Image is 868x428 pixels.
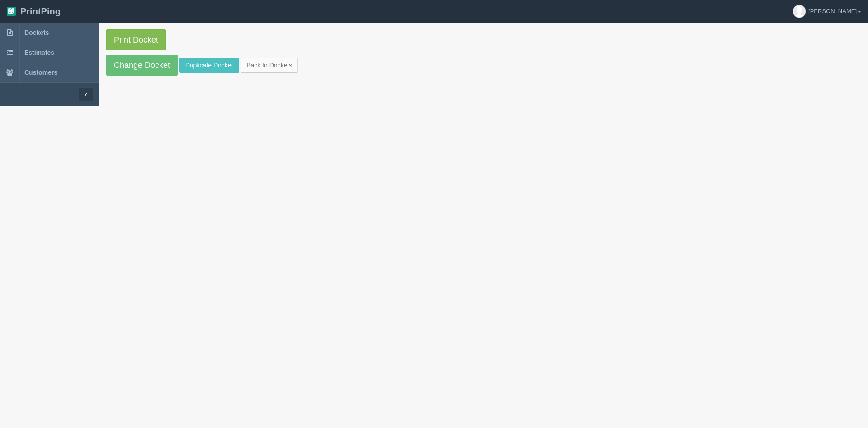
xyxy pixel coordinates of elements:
[24,49,54,56] span: Estimates
[179,58,239,73] a: Duplicate Docket
[241,58,298,73] a: Back to Dockets
[24,29,49,36] span: Dockets
[7,7,16,16] img: logo-3e63b451c926e2ac314895c53de4908e5d424f24456219fb08d385ab2e579770.png
[106,29,166,50] a: Print Docket
[24,69,57,76] span: Customers
[106,55,178,76] a: Change Docket
[793,5,806,18] img: avatar_default-7531ab5dedf162e01f1e0bb0964e6a185e93c5c22dfe317fb01d7f8cd2b1632c.jpg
